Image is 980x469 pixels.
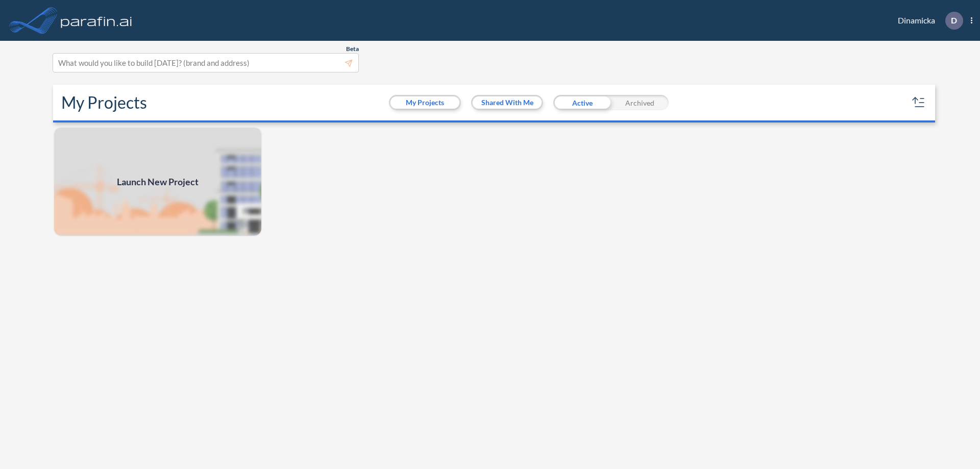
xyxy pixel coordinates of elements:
[117,175,199,189] span: Launch New Project
[883,12,972,30] div: Dinamicka
[53,127,262,237] a: Launch New Project
[59,10,134,31] img: logo
[553,95,611,110] div: Active
[911,94,927,111] button: sort
[473,96,542,109] button: Shared With Me
[61,93,147,112] h2: My Projects
[346,45,359,53] span: Beta
[390,96,459,109] button: My Projects
[951,16,957,25] p: D
[53,127,262,237] img: add
[611,95,669,110] div: Archived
